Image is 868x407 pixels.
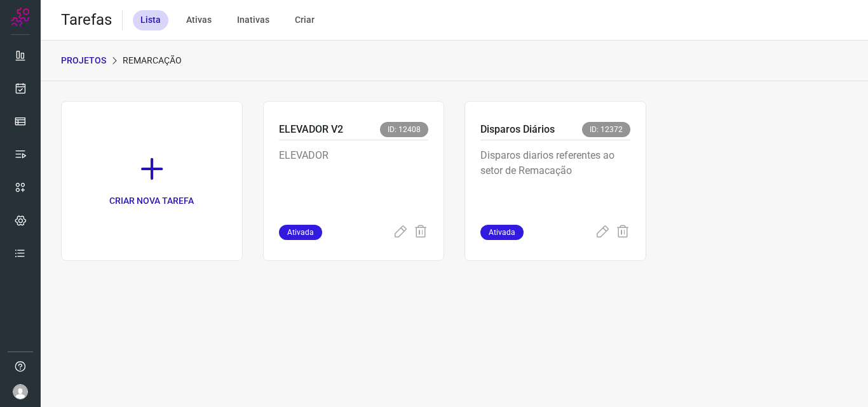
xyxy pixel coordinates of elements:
div: Criar [287,10,322,30]
div: Ativas [179,10,219,30]
p: ELEVADOR V2 [279,122,343,137]
p: CRIAR NOVA TAREFA [109,194,194,208]
p: Disparos diarios referentes ao setor de Remacação [480,148,630,211]
a: CRIAR NOVA TAREFA [61,101,243,261]
span: ID: 12408 [380,122,428,137]
p: Disparos Diários [480,122,555,137]
span: Ativada [480,225,524,240]
img: avatar-user-boy.jpg [13,384,28,399]
img: Logo [11,8,30,27]
p: PROJETOS [61,54,106,67]
div: Inativas [229,10,277,30]
span: ID: 12372 [582,122,630,137]
p: ELEVADOR [279,148,429,211]
h2: Tarefas [61,11,112,29]
p: Remarcação [123,54,182,67]
span: Ativada [279,225,322,240]
div: Lista [133,10,168,30]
